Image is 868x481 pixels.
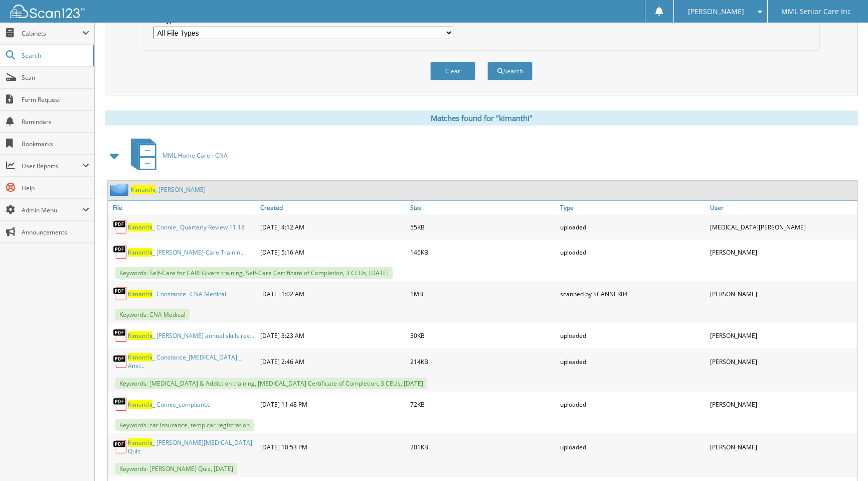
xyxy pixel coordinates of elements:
[258,350,408,373] div: [DATE] 2:46 AM
[128,400,211,409] a: Kimanthi_ Connie_compliance
[115,309,190,320] span: Keywords: CNA Medical
[258,201,408,214] a: Created
[408,284,558,304] div: 1MB
[558,242,708,262] div: uploaded
[128,400,152,409] span: Kimanthi
[113,286,128,301] img: PDF.png
[113,354,128,369] img: PDF.png
[558,394,708,414] div: uploaded
[113,397,128,412] img: PDF.png
[558,284,708,304] div: scanned by SCANNER04
[487,62,533,80] button: Search
[408,242,558,262] div: 146KB
[128,438,152,447] span: Kimanthi
[558,436,708,458] div: uploaded
[128,438,255,455] a: Kimanthi_ [PERSON_NAME][MEDICAL_DATA] Quiz
[408,201,558,214] a: Size
[108,201,258,214] a: File
[688,9,744,15] span: [PERSON_NAME]
[125,136,228,175] a: MML Home Care - CNA
[113,245,128,260] img: PDF.png
[128,290,226,298] a: Kimanthi_ Constance_ CNA Medical
[128,248,152,257] span: Kimanthi
[128,223,152,231] span: Kimanthi
[131,185,155,194] span: Kimanthi
[128,290,152,298] span: Kimanthi
[22,95,89,104] span: Form Request
[113,328,128,343] img: PDF.png
[128,353,152,362] span: Kimanthi
[128,248,245,257] a: Kimanthi_ [PERSON_NAME]-Care Trainin...
[115,378,427,389] span: Keywords: [MEDICAL_DATA] & Addiction training, [MEDICAL_DATA] Certificate of Completion, 3 CEUs, ...
[22,140,89,148] span: Bookmarks
[258,217,408,237] div: [DATE] 4:12 AM
[128,331,152,340] span: Kimanthi
[258,394,408,414] div: [DATE] 11:48 PM
[22,162,82,170] span: User Reports
[162,151,228,160] span: MML Home Care - CNA
[128,223,245,231] a: Kimanthi_ Connie_ Quarterly Review 11.18
[128,331,254,340] a: Kimanthi_ [PERSON_NAME] annual skills rev...
[408,217,558,237] div: 55KB
[408,394,558,414] div: 72KB
[258,242,408,262] div: [DATE] 5:16 AM
[558,217,708,237] div: uploaded
[558,201,708,214] a: Type
[430,62,475,80] button: Clear
[131,185,206,194] a: Kimanthi, [PERSON_NAME]
[708,217,857,237] div: [MEDICAL_DATA][PERSON_NAME]
[115,419,254,431] span: Keywords: car insurance, temp car registration
[408,325,558,345] div: 30KB
[258,284,408,304] div: [DATE] 1:02 AM
[22,29,82,38] span: Cabinets
[818,433,868,481] iframe: Chat Widget
[22,117,89,126] span: Reminders
[22,51,88,60] span: Search
[115,463,237,474] span: Keywords: [PERSON_NAME] Quiz, [DATE]
[10,5,85,18] img: scan123-logo-white.svg
[22,228,89,236] span: Announcements
[708,242,857,262] div: [PERSON_NAME]
[708,201,857,214] a: User
[558,350,708,373] div: uploaded
[110,183,131,196] img: folder2.png
[408,350,558,373] div: 214KB
[113,439,128,454] img: PDF.png
[258,325,408,345] div: [DATE] 3:23 AM
[708,394,857,414] div: [PERSON_NAME]
[708,350,857,373] div: [PERSON_NAME]
[22,184,89,192] span: Help
[113,219,128,234] img: PDF.png
[781,9,851,15] span: MML Senior Care Inc
[708,284,857,304] div: [PERSON_NAME]
[408,436,558,458] div: 201KB
[558,325,708,345] div: uploaded
[708,436,857,458] div: [PERSON_NAME]
[22,73,89,82] span: Scan
[258,436,408,458] div: [DATE] 10:53 PM
[128,353,255,370] a: Kimanthi_ Constance_[MEDICAL_DATA] _ Anxi...
[105,110,858,126] div: Matches found for "kimanthi"
[708,325,857,345] div: [PERSON_NAME]
[22,206,82,214] span: Admin Menu
[115,267,393,279] span: Keywords: Self-Care for CAREGivers training, Self-Care Certificate of Completion, 3 CEUs, [DATE]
